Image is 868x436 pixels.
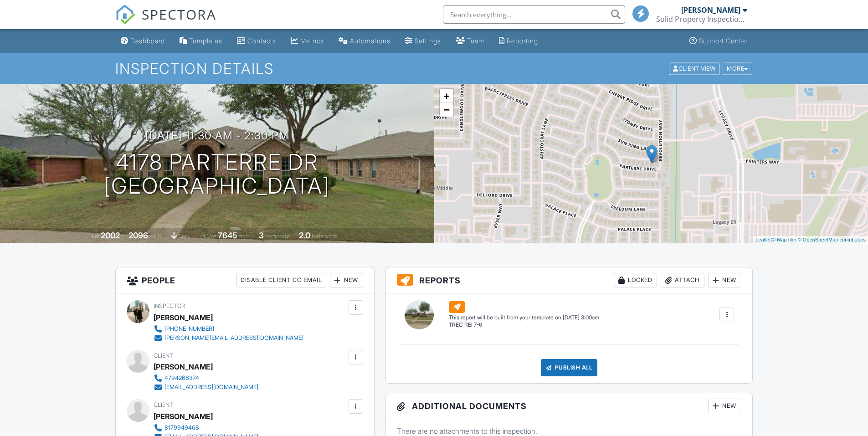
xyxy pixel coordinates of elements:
[681,5,740,15] div: [PERSON_NAME]
[115,12,216,31] a: SPECTORA
[176,33,226,50] a: Templates
[772,237,796,242] a: © MapTiler
[164,325,214,333] div: [PHONE_NUMBER]
[154,303,185,309] span: Inspector
[335,33,394,50] a: Automations (Basic)
[154,383,258,392] a: [EMAIL_ADDRESS][DOMAIN_NAME]
[101,231,120,240] div: 2002
[154,352,173,359] span: Client
[239,233,250,240] span: sq.ft.
[218,231,237,240] div: 7645
[154,423,258,432] a: 8179949468
[443,5,625,24] input: Search everything...
[154,311,213,324] div: [PERSON_NAME]
[115,5,135,25] img: The Best Home Inspection Software - Spectora
[507,37,538,45] div: Reporting
[401,33,445,50] a: Settings
[699,37,748,45] div: Support Center
[753,236,868,244] div: |
[397,426,742,436] p: There are no attachments to this inspection.
[668,65,722,72] a: Client View
[154,333,303,343] a: [PERSON_NAME][EMAIL_ADDRESS][DOMAIN_NAME]
[300,37,324,45] div: Metrics
[708,273,741,287] div: New
[145,129,289,142] h3: [DATE] 11:30 am - 2:30 pm
[440,89,453,103] a: Zoom in
[115,61,753,77] h1: Inspection Details
[104,150,330,199] h1: 4178 Parterre Dr [GEOGRAPHIC_DATA]
[495,33,542,50] a: Reporting
[164,424,199,431] div: 8179949468
[179,233,189,240] span: slab
[467,37,484,45] div: Team
[117,33,169,50] a: Dashboard
[656,15,747,24] div: Solid Property Inspections, LLC
[259,231,264,240] div: 3
[265,233,290,240] span: bedrooms
[449,321,599,329] div: TREC REI 7-6
[236,273,326,287] div: Disable Client CC Email
[386,267,753,293] h3: Reports
[299,231,310,240] div: 2.0
[415,37,441,45] div: Settings
[130,37,165,45] div: Dashboard
[154,410,213,423] div: [PERSON_NAME]
[128,231,148,240] div: 2096
[686,33,751,50] a: Support Center
[149,233,162,240] span: sq. ft.
[708,399,741,413] div: New
[142,5,216,24] span: SPECTORA
[440,103,453,117] a: Zoom out
[247,37,276,45] div: Contacts
[755,237,770,242] a: Leaflet
[164,384,258,391] div: [EMAIL_ADDRESS][DOMAIN_NAME]
[89,233,99,240] span: Built
[452,33,488,50] a: Team
[154,401,173,408] span: Client
[386,393,753,419] h3: Additional Documents
[330,273,363,287] div: New
[541,359,598,376] div: Publish All
[154,324,303,333] a: [PHONE_NUMBER]
[350,37,390,45] div: Automations
[233,33,280,50] a: Contacts
[154,360,213,374] div: [PERSON_NAME]
[154,374,258,383] a: 4794266374
[197,233,216,240] span: Lot Size
[189,37,222,45] div: Templates
[614,273,657,287] div: Locked
[723,62,752,75] div: More
[669,62,719,75] div: Client View
[661,273,704,287] div: Attach
[312,233,338,240] span: bathrooms
[287,33,328,50] a: Metrics
[798,237,866,242] a: © OpenStreetMap contributors
[164,374,199,382] div: 4794266374
[164,334,303,342] div: [PERSON_NAME][EMAIL_ADDRESS][DOMAIN_NAME]
[449,314,599,321] div: This report will be built from your template on [DATE] 3:00am
[116,267,374,293] h3: People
